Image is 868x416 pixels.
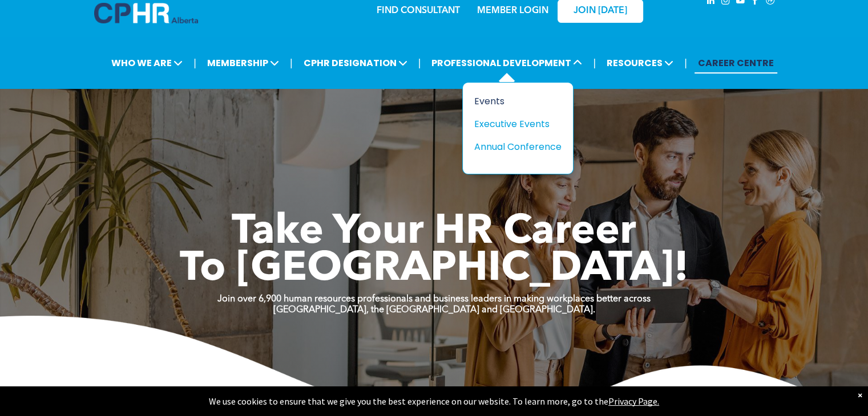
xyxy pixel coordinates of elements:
[428,52,586,74] span: PROFESSIONAL DEVELOPMENT
[204,52,282,74] span: MEMBERSHIP
[574,6,627,17] span: JOIN [DATE]
[474,94,562,108] a: Events
[474,117,562,131] a: Executive Events
[477,6,548,15] a: MEMBER LOGIN
[474,140,562,154] a: Annual Conference
[232,212,636,253] span: Take Your HR Career
[377,6,460,15] a: FIND CONSULTANT
[217,295,651,304] strong: Join over 6,900 human resources professionals and business leaders in making workplaces better ac...
[474,140,553,154] div: Annual Conference
[603,52,677,74] span: RESOURCES
[418,51,421,75] li: |
[300,52,411,74] span: CPHR DESIGNATION
[108,52,186,74] span: WHO WE ARE
[474,94,553,108] div: Events
[94,3,198,23] img: A blue and white logo for cp alberta
[608,395,659,407] a: Privacy Page.
[180,249,689,290] span: To [GEOGRAPHIC_DATA]!
[290,51,293,75] li: |
[684,51,687,75] li: |
[593,51,596,75] li: |
[474,117,553,131] div: Executive Events
[193,51,196,75] li: |
[273,305,595,315] strong: [GEOGRAPHIC_DATA], the [GEOGRAPHIC_DATA] and [GEOGRAPHIC_DATA].
[858,389,862,401] div: Dismiss notification
[695,52,777,74] a: CAREER CENTRE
